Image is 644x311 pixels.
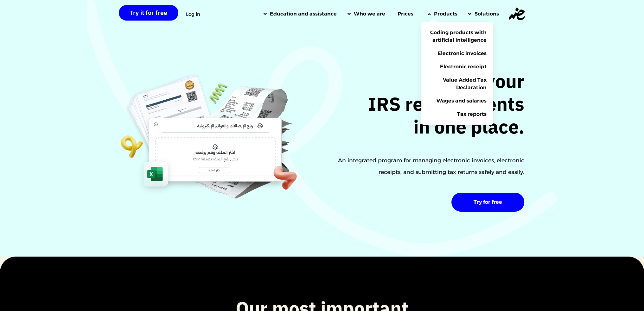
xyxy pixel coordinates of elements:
[421,47,493,60] a: Electronic invoices
[430,29,487,43] font: Coding products with artificial intelligence
[270,11,337,17] font: Education and assistance
[257,6,341,22] a: Education and assistance
[421,26,493,47] a: Coding products with artificial intelligence
[130,8,167,17] font: Try it for free
[341,6,390,22] a: Who we are
[437,50,487,56] font: Electronic invoices
[368,90,524,119] font: IRS requirements
[421,94,493,108] a: Wages and salaries
[354,11,385,17] font: Who we are
[186,11,200,17] font: Log in
[509,8,525,20] img: eDariba
[421,73,493,94] a: Value Added Tax Declaration
[421,60,493,73] a: Electronic receipt
[398,11,413,17] font: Prices
[421,108,493,121] a: Tax reports
[475,11,499,17] font: Solutions
[443,77,487,90] font: Value Added Tax Declaration
[437,98,487,104] font: Wages and salaries
[434,11,457,17] font: Products
[390,6,421,22] a: Prices
[457,111,487,117] font: Tax reports
[462,6,503,22] a: Solutions
[119,5,178,21] a: Try it for free
[338,157,524,175] font: An integrated program for managing electronic invoices, electronic receipts, and submitting tax r...
[413,113,524,141] font: in one place.
[421,6,462,22] a: Products
[451,193,524,212] a: Try for free
[186,12,200,16] a: Log in
[440,64,487,70] font: Electronic receipt
[474,199,502,205] font: Try for free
